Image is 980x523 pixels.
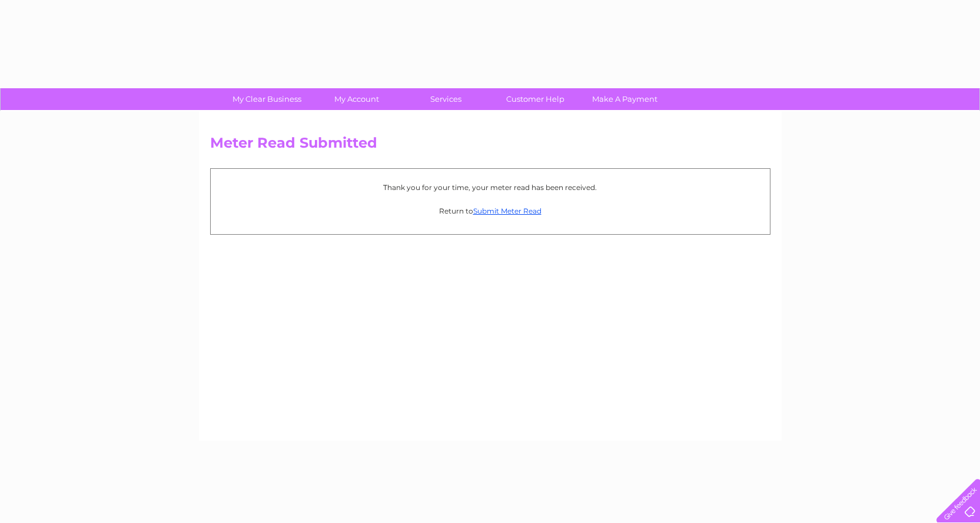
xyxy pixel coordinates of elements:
[576,88,673,110] a: Make A Payment
[217,205,764,216] p: Return to
[397,88,494,110] a: Services
[217,182,764,193] p: Thank you for your time, your meter read has been received.
[210,135,770,157] h2: Meter Read Submitted
[487,88,584,110] a: Customer Help
[308,88,405,110] a: My Account
[218,88,315,110] a: My Clear Business
[473,206,542,215] a: Submit Meter Read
